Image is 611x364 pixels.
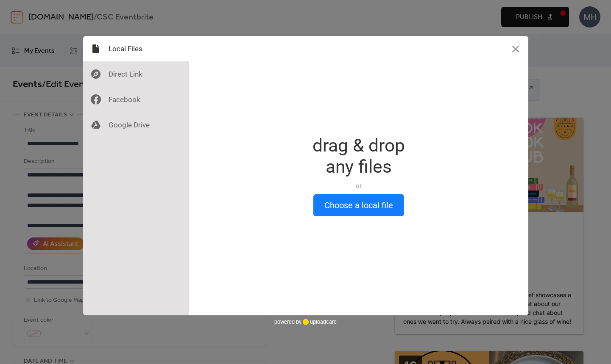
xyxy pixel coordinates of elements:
div: Direct Link [83,61,189,87]
div: Local Files [83,36,189,61]
div: or [312,182,405,190]
button: Choose a local file [313,194,404,216]
div: powered by [274,315,337,328]
div: Google Drive [83,112,189,138]
button: Close [503,36,528,61]
div: Facebook [83,87,189,112]
div: drag & drop any files [312,135,405,177]
a: uploadcare [301,319,337,325]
